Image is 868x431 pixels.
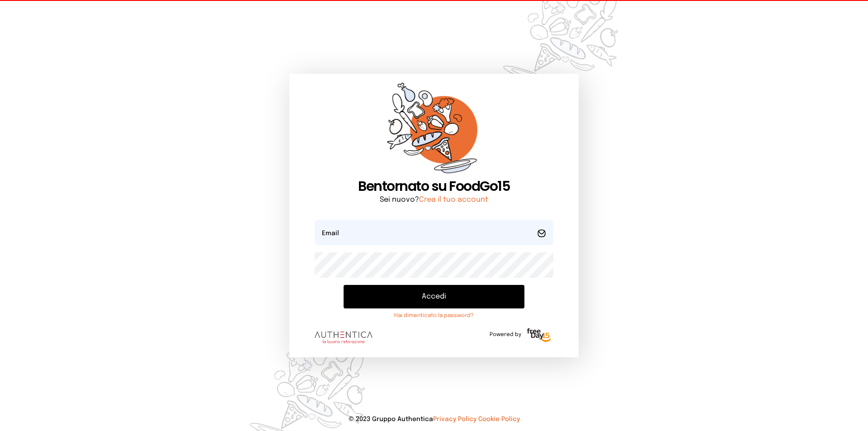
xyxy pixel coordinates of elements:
p: Sei nuovo? [315,194,553,205]
span: Powered by [490,331,521,338]
img: logo-freeday.3e08031.png [525,327,553,345]
a: Crea il tuo account [419,196,488,204]
img: sticker-orange.65babaf.png [387,83,481,178]
p: © 2023 Gruppo Authentica [14,415,854,424]
h1: Bentornato su FoodGo15 [315,178,553,194]
a: Cookie Policy [478,416,520,422]
a: Privacy Policy [433,416,476,422]
img: logo.8f33a47.png [315,332,373,343]
a: Hai dimenticato la password? [344,312,524,319]
button: Accedi [344,285,524,308]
